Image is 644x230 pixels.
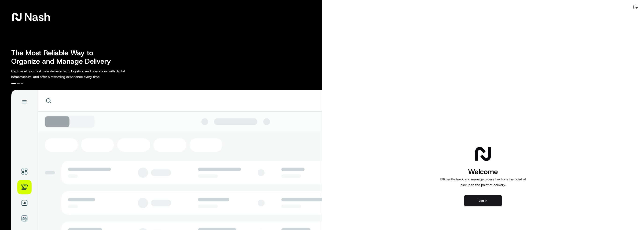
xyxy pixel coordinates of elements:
span: Nash [24,12,50,22]
p: Capture all your last-mile delivery tech, logistics, and operations with digital infrastructure, ... [11,68,146,80]
h1: Welcome [438,167,528,176]
p: Efficiently track and manage orders live from the point of pickup to the point of delivery. [438,176,528,188]
button: Log in [464,195,502,206]
h2: The Most Reliable Way to Organize and Manage Delivery [11,49,116,66]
